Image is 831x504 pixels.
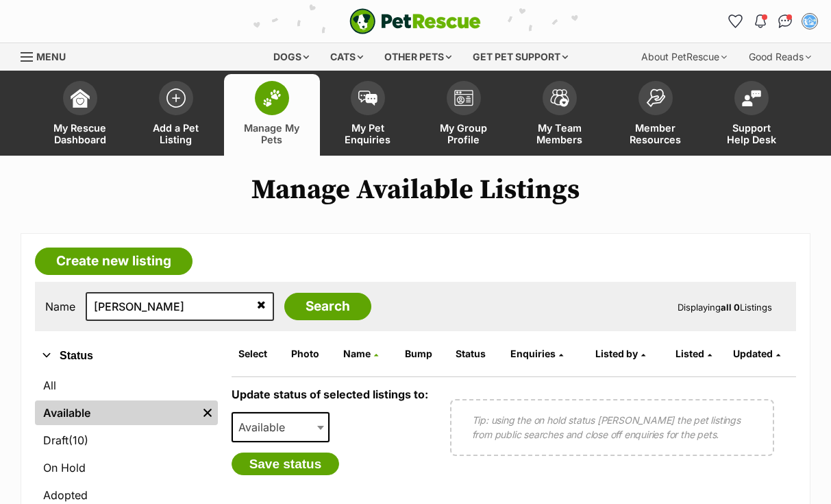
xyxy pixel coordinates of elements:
a: Member Resources [608,74,704,156]
img: member-resources-icon-8e73f808a243e03378d46382f2149f9095a855e16c252ad45f914b54edf8863c.svg [646,88,665,107]
div: Cats [321,43,373,71]
span: Available [233,418,299,437]
span: Name [343,348,371,359]
span: My Pet Enquiries [337,122,399,145]
span: Displaying Listings [678,302,772,313]
a: Create new listing [35,248,193,275]
th: Bump [399,343,449,365]
span: (10) [69,432,88,448]
a: Conversations [774,10,796,32]
a: Listed by [595,348,645,359]
a: Listed [675,348,712,359]
img: team-members-icon-5396bd8760b3fe7c0b43da4ab00e1e3bb1a5d9ba89233759b79545d2d3fc5d0d.svg [550,89,569,107]
a: My Group Profile [416,74,512,156]
img: susan bullen profile pic [803,14,817,28]
span: translation missing: en.admin.listings.index.attributes.enquiries [510,348,556,359]
div: Dogs [264,43,319,71]
a: Name [343,348,378,359]
button: My account [799,10,821,32]
span: My Group Profile [433,122,495,145]
a: All [35,373,218,398]
img: notifications-46538b983faf8c2785f20acdc204bb7945ddae34d4c08c2a6579f10ce5e182be.svg [755,14,766,28]
a: Remove filter [197,400,218,425]
img: dashboard-icon-eb2f2d2d3e046f16d808141f083e7271f6b2e854fb5c12c21221c1fb7104beca.svg [71,88,90,108]
span: My Team Members [529,122,591,145]
img: pet-enquiries-icon-7e3ad2cf08bfb03b45e93fb7055b45f3efa6380592205ae92323e6603595dc1f.svg [358,91,377,106]
span: Menu [36,51,66,62]
a: Add a Pet Listing [128,74,224,156]
img: manage-my-pets-icon-02211641906a0b7f246fdf0571729dbe1e7629f14944591b6c1af311fb30b64b.svg [262,89,282,107]
a: On Hold [35,455,218,480]
button: Notifications [749,10,771,32]
input: Search [284,293,371,320]
span: Add a Pet Listing [145,122,207,145]
div: About PetRescue [632,43,736,71]
a: Manage My Pets [224,74,320,156]
div: Other pets [375,43,461,71]
img: group-profile-icon-3fa3cf56718a62981997c0bc7e787c4b2cf8bcc04b72c1350f741eb67cf2f40e.svg [454,90,473,106]
div: Get pet support [463,43,578,71]
button: Save status [232,453,340,476]
th: Select [233,343,284,365]
span: My Rescue Dashboard [49,122,111,145]
label: Update status of selected listings to: [232,387,428,401]
img: logo-e224e6f780fb5917bec1dbf3a21bbac754714ae5b6737aabdf751b685950b380.svg [349,8,481,34]
span: Support Help Desk [721,122,782,145]
img: chat-41dd97257d64d25036548639549fe6c8038ab92f7586957e7f3b1b290dea8141.svg [778,14,793,28]
img: help-desk-icon-fdf02630f3aa405de69fd3d07c3f3aa587a6932b1a1747fa1d2bba05be0121f9.svg [742,90,761,106]
a: Enquiries [510,348,563,359]
a: Support Help Desk [704,74,799,156]
th: Photo [286,343,336,365]
p: Tip: using the on hold status [PERSON_NAME] the pet listings from public searches and close off e... [472,413,752,442]
a: Favourites [725,10,747,32]
span: Listed [675,348,704,359]
a: Menu [21,43,75,68]
a: My Pet Enquiries [320,74,416,156]
button: Status [35,347,218,365]
span: Member Resources [625,122,686,145]
a: Available [35,400,197,425]
a: PetRescue [349,8,481,34]
a: My Team Members [512,74,608,156]
div: Good Reads [739,43,821,71]
span: Available [232,412,330,442]
a: Draft [35,428,218,453]
strong: all 0 [721,302,740,313]
span: Manage My Pets [241,122,303,145]
a: Updated [733,348,780,359]
label: Name [45,300,75,313]
span: Updated [733,348,773,359]
th: Status [450,343,504,365]
img: add-pet-listing-icon-0afa8454b4691262ce3f59096e99ab1cd57d4a30225e0717b998d2c9b9846f56.svg [166,88,186,108]
ul: Account quick links [725,10,821,32]
span: Listed by [595,348,638,359]
a: My Rescue Dashboard [32,74,128,156]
